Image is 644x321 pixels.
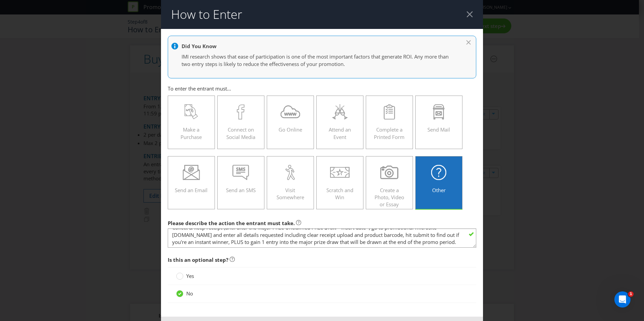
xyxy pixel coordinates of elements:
[226,187,256,193] span: Send an SMS
[175,187,207,193] span: Send an Email
[226,126,255,140] span: Connect on Social Media
[432,187,446,193] span: Other
[168,256,228,263] span: Is this an optional step?
[375,187,404,208] span: Create a Photo, Video or Essay
[181,126,202,140] span: Make a Purchase
[329,126,351,140] span: Attend an Event
[614,291,631,308] iframe: Intercom live chat
[427,126,450,133] span: Send Mail
[168,85,231,92] span: To enter the entrant must...
[171,8,242,21] h2: How to Enter
[326,187,353,201] span: Scratch and Win
[374,126,405,140] span: Complete a Printed Form
[182,53,456,68] p: IMI research shows that ease of participation is one of the most important factors that generate ...
[277,187,304,201] span: Visit Somewhere
[168,220,295,226] span: Please describe the action the entrant must take.
[186,273,194,279] span: Yes
[628,291,634,297] span: 1
[168,228,476,248] textarea: Collect & keep receipt (until after the Major Prize Unclaimed Prize Draw <insert date>, go to pro...
[186,290,193,297] span: No
[279,126,302,133] span: Go Online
